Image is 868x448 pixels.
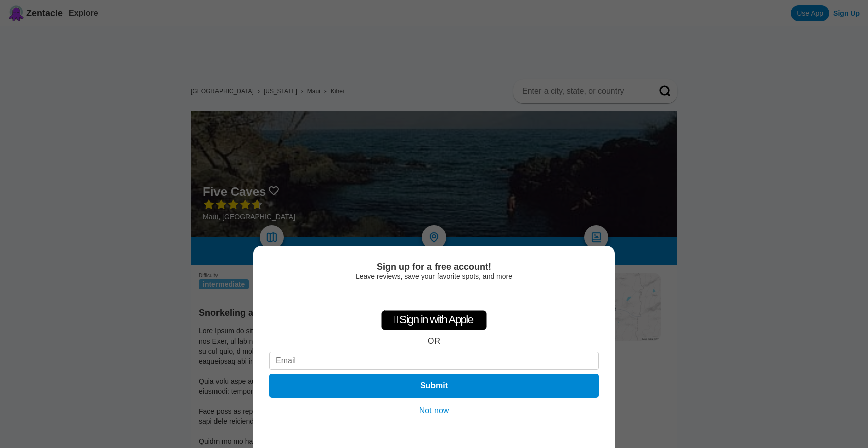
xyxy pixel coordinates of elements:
[269,262,599,272] div: Sign up for a free account!
[383,285,485,307] iframe: Sign in with Google Button
[269,352,599,370] input: Email
[416,406,452,416] button: Not now
[381,310,487,330] div: Sign in with Apple
[269,374,599,398] button: Submit
[428,337,440,346] div: OR
[269,272,599,280] div: Leave reviews, save your favorite spots, and more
